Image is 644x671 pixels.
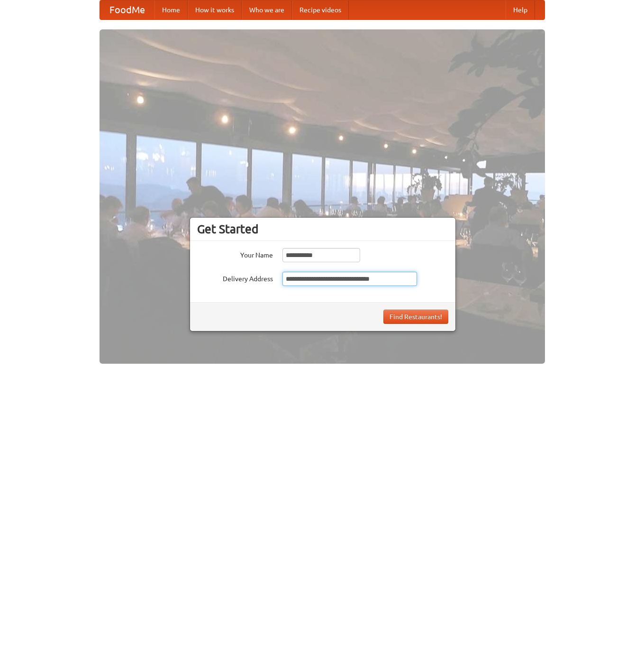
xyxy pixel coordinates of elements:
h3: Get Started [197,222,448,236]
label: Delivery Address [197,272,273,284]
a: Who we are [242,0,292,19]
label: Your Name [197,248,273,260]
button: Find Restaurants! [383,310,448,324]
a: Recipe videos [292,0,349,19]
a: FoodMe [100,0,154,19]
a: Help [506,0,535,19]
a: How it works [188,0,242,19]
a: Home [154,0,188,19]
